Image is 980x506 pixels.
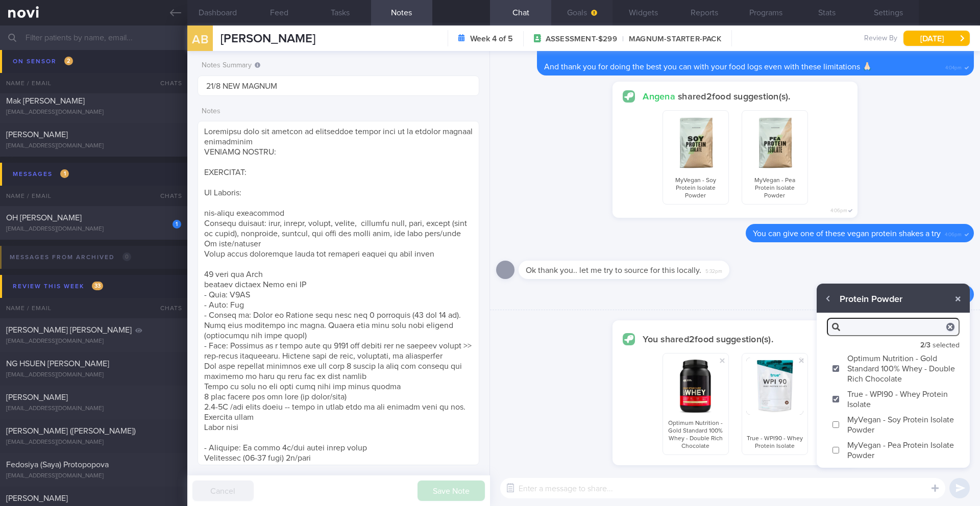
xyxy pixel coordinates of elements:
[202,61,475,70] label: Notes Summary
[663,353,729,455] div: Optimum Nutrition - Gold Standard 100% Whey - Double Rich Chocolate
[122,252,131,261] span: 0
[6,338,181,345] div: [EMAIL_ADDRESS][DOMAIN_NAME]
[817,337,970,350] div: selected
[617,34,721,44] span: MAGNUM-STARTER-PACK
[544,63,872,71] span: And thank you for doing the best you can with your food logs even with these limitations 🙏🏻
[146,298,187,318] div: Chats
[6,393,68,401] span: [PERSON_NAME]
[623,90,847,103] div: shared 2 food suggestion(s).
[146,186,187,206] div: Chats
[817,437,970,463] label: MyVegan - Pea Protein Isolate Powder
[92,282,103,290] span: 33
[6,494,68,502] span: [PERSON_NAME]
[864,34,897,43] span: Review By
[667,358,724,415] img: Optimum Nutrition - Gold Standard 100% Whey - Double Rich Chocolate
[832,421,840,428] input: MyVegan - Soy Protein Isolate Powder
[202,107,475,116] label: Notes
[742,353,808,455] div: True - WPI90 - Whey Protein Isolate
[6,109,181,116] div: [EMAIL_ADDRESS][DOMAIN_NAME]
[817,412,970,437] label: MyVegan - Soy Protein Isolate Powder
[746,358,803,415] img: True - WPI90 - Whey Protein Isolate
[840,294,902,306] span: Protein Powder
[643,335,660,344] strong: You
[643,92,678,102] strong: Angena
[817,350,970,386] label: Optimum Nutrition - Gold Standard 100% Whey - Double Rich Chocolate
[10,167,71,181] div: Messages
[10,280,106,293] div: Review this week
[6,225,181,233] div: [EMAIL_ADDRESS][DOMAIN_NAME]
[7,250,134,264] div: Messages from Archived
[6,142,181,150] div: [EMAIL_ADDRESS][DOMAIN_NAME]
[6,472,181,480] div: [EMAIL_ADDRESS][DOMAIN_NAME]
[830,205,847,214] span: 4:06pm
[6,405,181,413] div: [EMAIL_ADDRESS][DOMAIN_NAME]
[705,265,722,275] span: 5:32pm
[945,62,962,71] span: 4:04pm
[832,365,840,372] input: Optimum Nutrition - Gold Standard 100% Whey - Double Rich Chocolate
[6,461,109,469] span: Fedosiya (Saya) Protopopova
[817,386,970,412] label: True - WPI90 - Whey Protein Isolate
[746,115,803,172] img: MyVegan - Pea Protein Isolate Powder
[945,229,962,238] span: 4:06pm
[753,230,941,238] span: You can give one of these vegan protein shakes a try
[832,396,840,402] input: True - WPI90 - Whey Protein Isolate
[663,110,729,205] div: MyVegan - Soy Protein Isolate Powder
[6,439,181,446] div: [EMAIL_ADDRESS][DOMAIN_NAME]
[526,266,701,274] span: Ok thank you.. let me try to source for this locally.
[6,214,82,222] span: OH [PERSON_NAME]
[920,342,933,349] strong: 2 / 3
[60,169,69,178] span: 1
[903,31,970,46] button: [DATE]
[6,131,68,139] span: [PERSON_NAME]
[832,447,840,453] input: MyVegan - Pea Protein Isolate Powder
[742,110,808,205] div: MyVegan - Pea Protein Isolate Powder
[546,34,617,44] span: ASSESSMENT-$299
[173,220,181,229] div: 1
[220,33,315,45] span: [PERSON_NAME]
[6,360,109,368] span: NG HSUEN [PERSON_NAME]
[6,97,85,105] span: Mak [PERSON_NAME]
[667,115,724,172] img: MyVegan - Soy Protein Isolate Powder
[6,371,181,379] div: [EMAIL_ADDRESS][DOMAIN_NAME]
[6,326,132,334] span: [PERSON_NAME] [PERSON_NAME]
[470,34,513,44] strong: Week 4 of 5
[6,427,136,435] span: [PERSON_NAME] ([PERSON_NAME])
[181,19,219,59] div: AB
[623,333,847,346] div: shared 2 food suggestion(s).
